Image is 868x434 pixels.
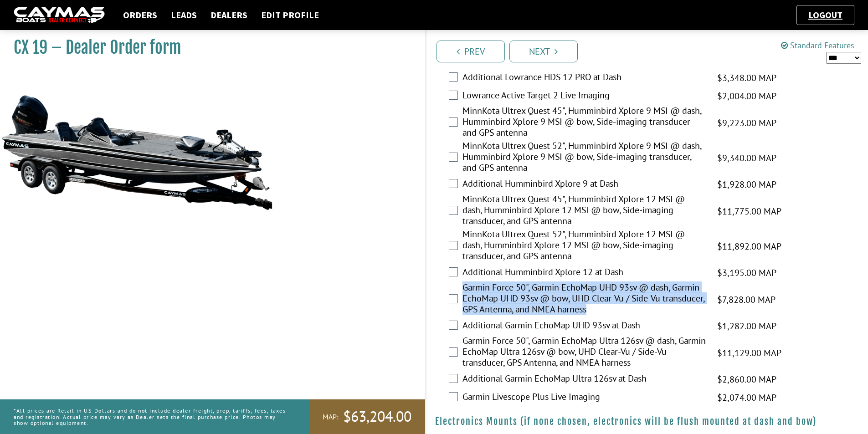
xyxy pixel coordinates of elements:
[717,71,776,85] span: $3,348.00 MAP
[717,319,776,333] span: $1,282.00 MAP
[717,204,781,218] span: $11,775.00 MAP
[166,9,201,21] a: Leads
[309,399,425,434] a: MAP:$63,204.00
[717,391,776,404] span: $2,074.00 MAP
[717,89,776,103] span: $2,004.00 MAP
[462,373,706,386] label: Additional Garmin EchoMap Ultra 126sv at Dash
[781,40,854,51] a: Standard Features
[462,71,706,85] label: Additional Lowrance HDS 12 PRO at Dash
[462,391,706,404] label: Garmin Livescope Plus Live Imaging
[717,266,776,280] span: $3,195.00 MAP
[462,229,706,264] label: MinnKota Ultrex Quest 52", Humminbird Xplore 12 MSI @ dash, Humminbird Xplore 12 MSI @ bow, Side-...
[462,335,706,370] label: Garmin Force 50", Garmin EchoMap Ultra 126sv @ dash, Garmin EchoMap Ultra 126sv @ bow, UHD Clear-...
[14,37,402,58] h1: CX 19 – Dealer Order form
[14,403,288,430] p: *All prices are Retail in US Dollars and do not include dealer freight, prep, tariffs, fees, taxe...
[462,282,706,317] label: Garmin Force 50", Garmin EchoMap UHD 93sv @ dash, Garmin EchoMap UHD 93sv @ bow, UHD Clear-Vu / S...
[14,7,105,24] img: caymas-dealer-connect-2ed40d3bc7270c1d8d7ffb4b79bf05adc795679939227970def78ec6f6c03838.gif
[462,320,706,333] label: Additional Garmin EchoMap UHD 93sv at Dash
[462,194,706,229] label: MinnKota Ultrex Quest 45", Humminbird Xplore 12 MSI @ dash, Humminbird Xplore 12 MSI @ bow, Side-...
[462,140,706,175] label: MinnKota Ultrex Quest 52", Humminbird Xplore 9 MSI @ dash, Humminbird Xplore 9 MSI @ bow, Side-im...
[462,105,706,140] label: MinnKota Ultrex Quest 45", Humminbird Xplore 9 MSI @ dash, Humminbird Xplore 9 MSI @ bow, Side-im...
[206,9,252,21] a: Dealers
[717,151,776,165] span: $9,340.00 MAP
[509,41,578,62] a: Next
[257,9,324,21] a: Edit Profile
[323,412,339,422] span: MAP:
[462,266,706,280] label: Additional Humminbird Xplore 12 at Dash
[435,416,859,427] h4: Electronics Mounts (if none chosen, electronics will be flush mounted at dash and bow)
[462,90,706,103] label: Lowrance Active Target 2 Live Imaging
[118,9,162,21] a: Orders
[717,373,776,386] span: $2,860.00 MAP
[717,240,781,253] span: $11,892.00 MAP
[717,116,776,130] span: $9,223.00 MAP
[343,407,411,426] span: $63,204.00
[462,178,706,191] label: Additional Humminbird Xplore 9 at Dash
[717,293,776,306] span: $7,828.00 MAP
[717,178,776,191] span: $1,928.00 MAP
[437,41,505,62] a: Prev
[804,9,847,20] a: Logout
[717,346,781,360] span: $11,129.00 MAP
